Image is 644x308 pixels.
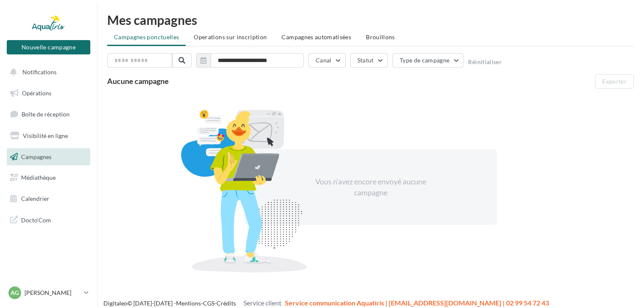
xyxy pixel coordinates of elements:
[24,289,81,297] p: [PERSON_NAME]
[285,299,549,307] span: Service communication Aquatiris | [EMAIL_ADDRESS][DOMAIN_NAME] | 02 99 54 72 43
[5,105,92,123] a: Boîte de réception
[21,214,51,225] span: Docto'Com
[350,53,388,68] button: Statut
[5,84,92,102] a: Opérations
[107,76,169,86] span: Aucune campagne
[468,59,502,65] button: Réinitialiser
[22,68,57,76] span: Notifications
[107,14,634,26] div: Mes campagnes
[244,299,281,307] span: Service client
[203,300,214,307] a: CGS
[216,300,236,307] a: Crédits
[22,89,51,97] span: Opérations
[308,53,346,68] button: Canal
[21,153,51,160] span: Campagnes
[103,300,549,307] span: © [DATE]-[DATE] - - -
[22,111,70,118] span: Boîte de réception
[7,40,90,54] button: Nouvelle campagne
[298,176,443,198] div: Vous n'avez encore envoyé aucune campagne
[5,148,92,166] a: Campagnes
[176,300,201,307] a: Mentions
[21,174,56,181] span: Médiathèque
[281,33,351,41] span: Campagnes automatisées
[392,53,464,68] button: Type de campagne
[595,74,634,89] button: Exporter
[7,285,90,301] a: AG [PERSON_NAME]
[5,63,89,81] button: Notifications
[366,33,395,41] span: Brouillons
[5,127,92,145] a: Visibilité en ligne
[5,190,92,208] a: Calendrier
[5,211,92,229] a: Docto'Com
[23,132,68,139] span: Visibilité en ligne
[194,33,267,41] span: Operations sur inscription
[11,289,19,297] span: AG
[103,300,127,307] a: Digitaleo
[5,169,92,186] a: Médiathèque
[21,195,49,202] span: Calendrier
